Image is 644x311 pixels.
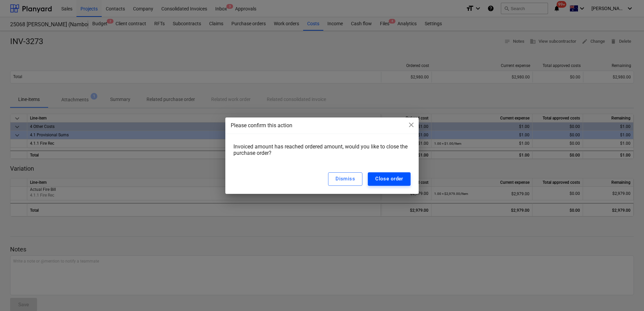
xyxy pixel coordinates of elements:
div: Invoiced amount has reached ordered amount, would you like to close the purchase order? [233,143,411,162]
div: Please confirm this action [231,122,413,130]
div: Dismiss [335,174,355,183]
span: close [407,121,415,129]
button: Dismiss [328,172,362,186]
button: Close order [368,172,411,186]
div: close [407,121,415,131]
iframe: Chat Widget [610,279,644,311]
div: Close order [375,174,403,183]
